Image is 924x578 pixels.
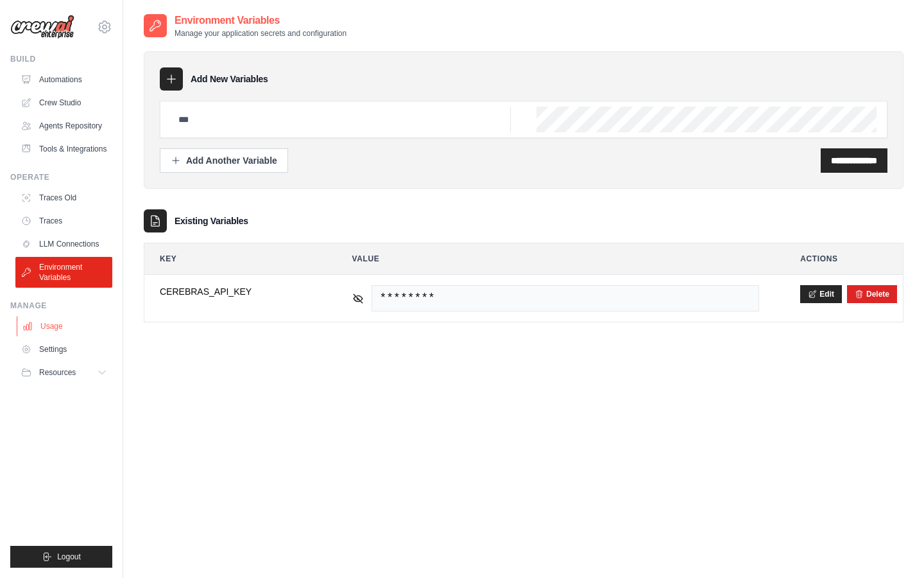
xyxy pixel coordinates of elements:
a: Traces Old [15,188,112,208]
h3: Existing Variables [175,215,248,227]
button: Edit [800,285,842,303]
a: Automations [15,69,112,90]
div: Manage [10,301,112,311]
span: Resources [39,367,76,378]
span: CEREBRAS_API_KEY [160,285,311,298]
a: Crew Studio [15,92,112,113]
img: Logo [10,15,74,39]
a: Traces [15,211,112,231]
a: Settings [15,339,112,360]
a: Usage [17,316,114,337]
h3: Add New Variables [191,73,268,85]
th: Actions [785,243,903,274]
span: Logout [57,552,81,562]
button: Resources [15,362,112,383]
a: Tools & Integrations [15,139,112,159]
button: Add Another Variable [160,148,288,173]
div: Operate [10,172,112,182]
a: Agents Repository [15,116,112,136]
div: Add Another Variable [171,154,277,167]
button: Logout [10,546,112,568]
h2: Environment Variables [175,13,346,28]
button: Delete [855,289,889,299]
a: Environment Variables [15,257,112,288]
th: Value [337,243,775,274]
div: Build [10,54,112,64]
p: Manage your application secrets and configuration [175,28,346,39]
a: LLM Connections [15,234,112,254]
th: Key [144,243,327,274]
